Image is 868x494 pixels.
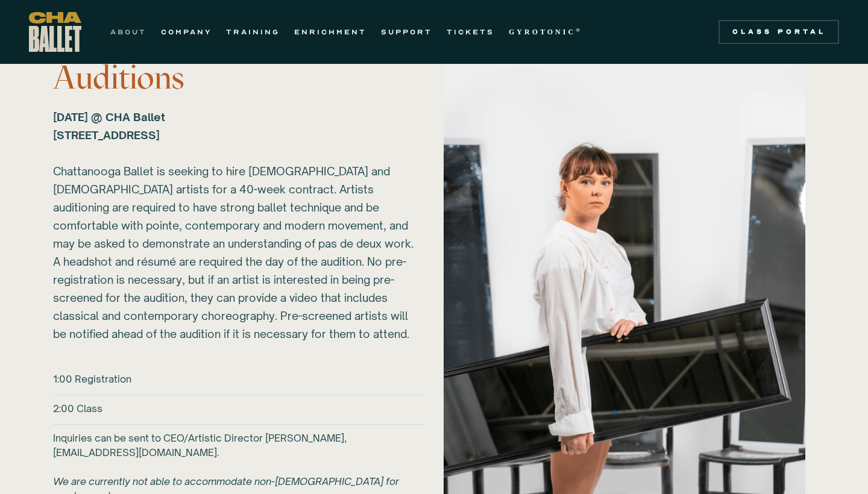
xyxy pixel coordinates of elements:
[509,25,582,39] a: GYROTONIC®
[719,20,839,44] a: Class Portal
[53,108,415,343] div: Chattanooga Ballet is seeking to hire [DEMOGRAPHIC_DATA] and [DEMOGRAPHIC_DATA] artists for a 40-...
[161,25,212,39] a: COMPANY
[381,25,432,39] a: SUPPORT
[226,25,280,39] a: TRAINING
[576,27,582,33] sup: ®
[29,12,81,52] a: home
[726,27,832,37] div: Class Portal
[53,401,102,416] h6: 2:00 Class
[53,110,165,142] strong: [DATE] @ CHA Ballet [STREET_ADDRESS] ‍
[294,25,366,39] a: ENRICHMENT
[53,60,424,96] h3: Auditions
[509,28,576,36] strong: GYROTONIC
[447,25,494,39] a: TICKETS
[110,25,146,39] a: ABOUT
[53,372,131,386] h6: 1:00 Registration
